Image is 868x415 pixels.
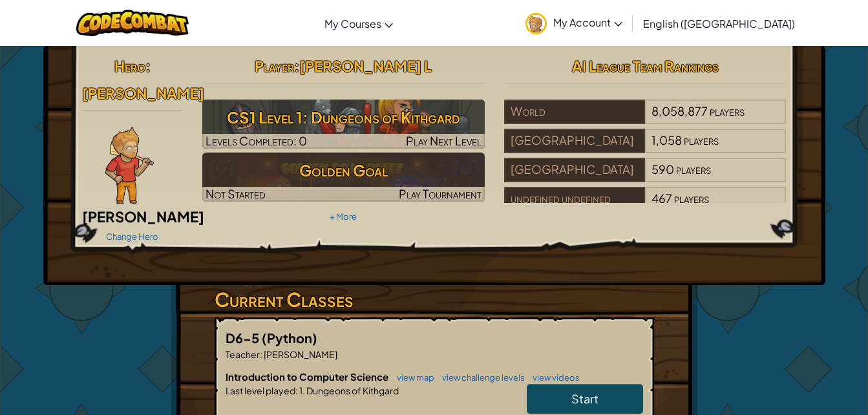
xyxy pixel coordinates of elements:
[215,285,654,314] h3: Current Classes
[82,207,204,226] span: [PERSON_NAME]
[295,385,298,396] span: :
[504,112,787,127] a: World8,058,877players
[226,330,262,346] span: D6-5
[504,158,645,182] div: [GEOGRAPHIC_DATA]
[710,103,745,118] span: players
[504,170,787,185] a: [GEOGRAPHIC_DATA]590players
[504,199,787,214] a: undefined undefined467players
[684,133,719,147] span: players
[406,133,482,148] span: Play Next Level
[226,385,295,396] span: Last level played
[299,57,432,75] span: [PERSON_NAME] L
[504,129,645,153] div: [GEOGRAPHIC_DATA]
[519,3,629,43] a: My Account
[106,231,158,242] a: Change Hero
[206,133,307,148] span: Levels Completed: 0
[651,133,682,147] span: 1,058
[399,186,482,201] span: Play Tournament
[202,100,485,149] a: Play Next Level
[526,372,580,383] a: view videos
[324,17,381,30] span: My Courses
[305,385,399,396] span: Dungeons of Kithgard
[571,391,598,406] span: Start
[504,100,645,124] div: World
[504,141,787,156] a: [GEOGRAPHIC_DATA]1,058players
[651,103,708,118] span: 8,058,877
[202,156,485,185] h3: Golden Goal
[262,348,337,360] span: [PERSON_NAME]
[651,162,674,176] span: 590
[318,6,399,41] a: My Courses
[262,330,317,346] span: (Python)
[390,372,434,383] a: view map
[202,153,485,202] img: Golden Goal
[202,100,485,149] img: CS1 Level 1: Dungeons of Kithgard
[525,13,547,34] img: avatar
[553,16,622,29] span: My Account
[643,17,795,30] span: English ([GEOGRAPHIC_DATA])
[637,6,801,41] a: English ([GEOGRAPHIC_DATA])
[330,211,357,222] a: + More
[298,385,305,396] span: 1.
[76,10,189,36] img: CodeCombat logo
[206,186,266,201] span: Not Started
[202,103,485,132] h3: CS1 Level 1: Dungeons of Kithgard
[436,372,525,383] a: view challenge levels
[145,57,151,75] span: :
[260,348,262,360] span: :
[114,57,145,75] span: Hero
[226,348,260,360] span: Teacher
[226,370,390,383] span: Introduction to Computer Science
[294,57,299,75] span: :
[674,191,709,206] span: players
[651,191,672,206] span: 467
[82,84,204,102] span: [PERSON_NAME]
[255,57,294,75] span: Player
[202,153,485,202] a: Golden GoalNot StartedPlay Tournament
[676,162,711,176] span: players
[504,187,645,211] div: undefined undefined
[572,57,719,75] span: AI League Team Rankings
[105,127,154,204] img: Ned-Fulmer-Pose.png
